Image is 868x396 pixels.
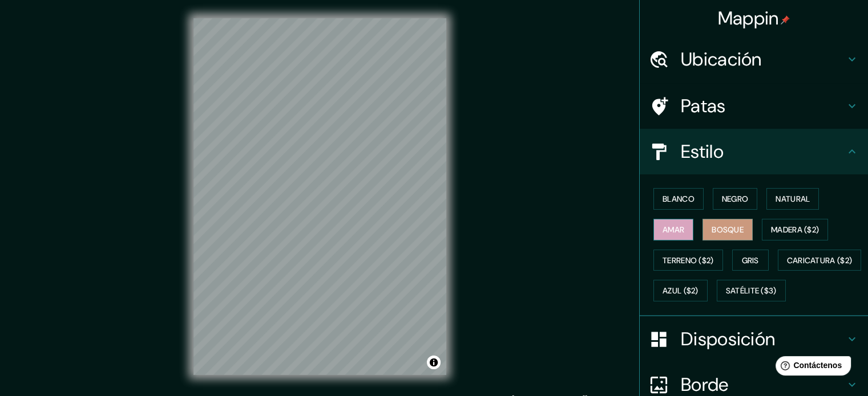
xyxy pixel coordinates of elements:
button: Blanco [653,188,704,210]
font: Azul ($2) [663,286,699,296]
font: Gris [742,255,759,266]
button: Activar o desactivar atribución [427,356,441,369]
font: Negro [722,194,749,204]
font: Natural [776,194,810,204]
font: Bosque [712,224,744,235]
font: Blanco [663,194,695,204]
font: Caricatura ($2) [787,255,853,266]
img: pin-icon.png [781,15,790,25]
font: Mappin [718,6,779,30]
font: Patas [681,94,726,118]
button: Azul ($2) [653,280,708,301]
button: Natural [766,188,819,210]
font: Estilo [681,140,724,164]
iframe: Lanzador de widgets de ayuda [766,352,855,383]
button: Satélite ($3) [717,280,786,301]
font: Terreno ($2) [663,255,714,266]
font: Satélite ($3) [726,286,777,296]
button: Amar [653,219,693,240]
button: Terreno ($2) [653,250,723,271]
font: Disposición [681,327,775,351]
div: Ubicación [640,36,868,82]
font: Amar [663,224,684,235]
font: Madera ($2) [771,224,819,235]
button: Caricatura ($2) [778,250,862,271]
div: Estilo [640,129,868,174]
canvas: Mapa [193,18,446,375]
button: Bosque [703,219,753,240]
button: Madera ($2) [762,219,828,240]
div: Patas [640,83,868,129]
button: Gris [732,250,769,271]
button: Negro [713,188,758,210]
font: Ubicación [681,47,762,71]
div: Disposición [640,316,868,362]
